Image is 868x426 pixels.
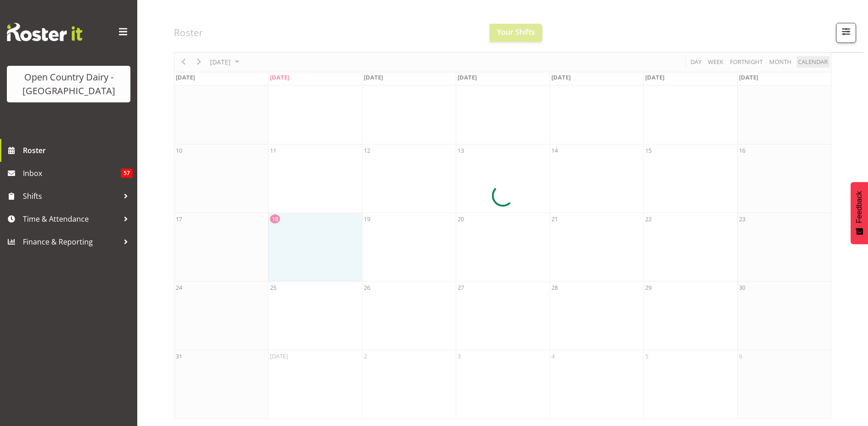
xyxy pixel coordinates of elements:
[836,23,856,43] button: Filter Shifts
[23,144,133,157] span: Roster
[23,212,119,226] span: Time & Attendance
[7,23,82,41] img: Rosterit website logo
[855,191,863,223] span: Feedback
[121,169,133,178] span: 57
[23,235,119,249] span: Finance & Reporting
[851,182,868,244] button: Feedback - Show survey
[16,70,121,98] div: Open Country Dairy - [GEOGRAPHIC_DATA]
[23,189,119,203] span: Shifts
[23,166,121,180] span: Inbox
